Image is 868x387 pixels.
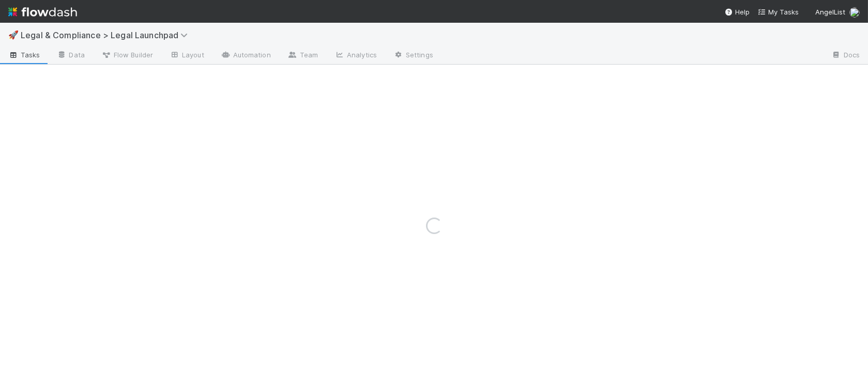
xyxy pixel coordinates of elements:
[849,7,860,18] img: avatar_b5be9b1b-4537-4870-b8e7-50cc2287641b.png
[212,48,279,64] a: Automation
[823,48,868,64] a: Docs
[326,48,385,64] a: Analytics
[758,8,799,16] span: My Tasks
[8,50,40,60] span: Tasks
[49,48,93,64] a: Data
[8,3,77,21] img: logo-inverted-e16ddd16eac7371096b0.svg
[21,30,193,40] span: Legal & Compliance > Legal Launchpad
[161,48,212,64] a: Layout
[815,8,845,16] span: AngelList
[385,48,441,64] a: Settings
[279,48,326,64] a: Team
[93,48,161,64] a: Flow Builder
[101,50,153,60] span: Flow Builder
[8,30,19,39] span: 🚀
[725,7,750,17] div: Help
[758,7,799,17] a: My Tasks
